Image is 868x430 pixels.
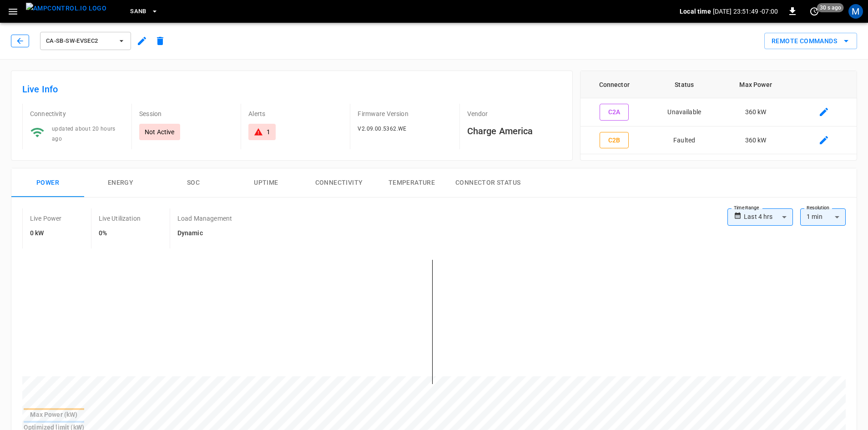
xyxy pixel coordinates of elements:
button: ca-sb-sw-evseC2 [40,32,131,50]
div: 1 [267,127,270,137]
p: Load Management [177,214,232,223]
td: Faulted [648,126,721,155]
p: Not Active [145,127,175,137]
h6: Live Info [22,82,561,96]
td: 360 kW [721,98,791,126]
button: Connectivity [303,168,375,197]
h6: 0% [99,228,141,238]
p: Connectivity [30,109,124,118]
button: Uptime [230,168,303,197]
p: Session [139,109,233,118]
button: Remote Commands [764,33,857,50]
p: Alerts [248,109,343,118]
th: Max Power [721,71,791,98]
table: connector table [580,71,857,154]
h6: Charge America [467,124,561,138]
button: C2B [600,132,629,149]
div: 1 min [800,208,846,226]
button: Energy [84,168,157,197]
p: [DATE] 23:51:49 -07:00 [713,7,778,16]
div: Last 4 hrs [744,208,793,226]
button: set refresh interval [807,4,822,19]
button: SanB [126,3,162,20]
label: Time Range [734,204,759,212]
label: Resolution [807,204,829,212]
span: SanB [130,6,146,17]
p: Live Utilization [99,214,141,223]
span: updated about 20 hours ago [52,126,116,142]
button: Power [11,168,84,197]
td: Unavailable [648,98,721,126]
button: C2A [600,104,629,121]
p: Firmware Version [358,109,452,118]
img: ampcontrol.io logo [26,3,106,14]
h6: 0 kW [30,228,62,238]
td: 360 kW [721,126,791,155]
h6: Dynamic [177,228,232,238]
div: profile-icon [848,4,863,19]
p: Live Power [30,214,62,223]
p: Local time [680,7,711,16]
div: remote commands options [764,33,857,50]
span: ca-sb-sw-evseC2 [46,36,113,46]
button: SOC [157,168,230,197]
span: 30 s ago [817,3,844,12]
p: Vendor [467,109,561,118]
span: V2.09.00.5362.WE [358,126,406,132]
button: Temperature [375,168,448,197]
th: Status [648,71,721,98]
th: Connector [580,71,648,98]
button: Connector Status [448,168,528,197]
